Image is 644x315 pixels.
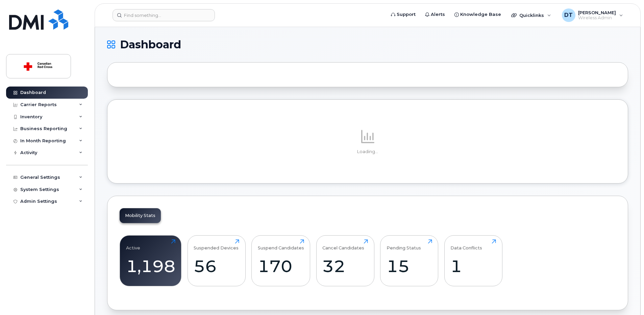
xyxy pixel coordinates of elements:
span: Dashboard [120,40,181,50]
a: Pending Status15 [387,239,432,283]
div: 1 [450,256,496,276]
div: 1,198 [126,256,175,276]
p: Loading... [120,149,616,155]
div: Suspended Devices [194,239,239,250]
div: Cancel Candidates [322,239,364,250]
a: Suspend Candidates170 [258,239,304,283]
a: Suspended Devices56 [194,239,239,283]
div: Data Conflicts [450,239,482,250]
a: Cancel Candidates32 [322,239,368,283]
a: Data Conflicts1 [450,239,496,283]
a: Active1,198 [126,239,175,283]
div: Suspend Candidates [258,239,304,250]
div: Pending Status [387,239,421,250]
div: 15 [387,256,432,276]
div: Active [126,239,140,250]
div: 56 [194,256,239,276]
div: 32 [322,256,368,276]
div: 170 [258,256,304,276]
